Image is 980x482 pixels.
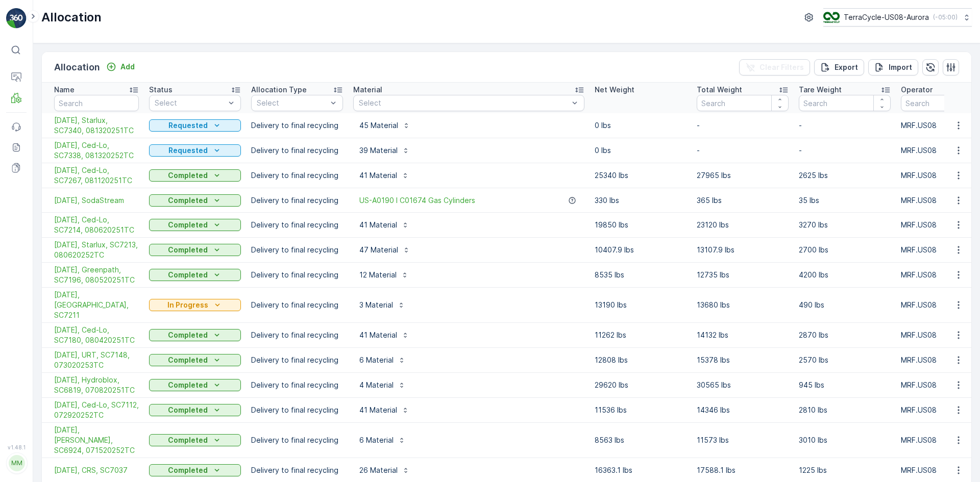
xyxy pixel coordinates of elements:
[359,98,569,108] p: Select
[353,85,382,95] p: Material
[595,380,687,390] p: 29620 lbs
[697,220,789,230] p: 23120 lbs
[697,95,789,111] input: Search
[54,115,139,136] span: [DATE], Starlux, SC7340, 081320251TC
[799,300,891,310] p: 490 lbs
[149,144,241,157] button: Requested
[120,62,135,72] p: Add
[149,434,241,446] button: Completed
[353,142,416,159] button: 39 Material
[149,85,173,95] p: Status
[697,145,789,156] p: -
[54,95,139,111] input: Search
[246,238,348,263] td: Delivery to final recycling
[353,117,416,134] button: 45 Material
[697,300,789,310] p: 13680 lbs
[697,435,789,445] p: 11573 lbs
[353,242,416,258] button: 47 Material
[54,400,139,420] a: 8/1/25, Ced-Lo, SC7112, 072920252TC
[9,455,25,471] div: MM
[54,165,139,186] span: [DATE], Ced-Lo, SC7267, 081120251TC
[41,9,102,26] p: Allocation
[246,288,348,323] td: Delivery to final recycling
[6,452,27,474] button: MM
[54,465,139,475] a: 07/30/25, CRS, SC7037
[799,170,891,181] p: 2625 lbs
[595,435,687,445] p: 8563 lbs
[799,85,842,95] p: Tare Weight
[868,59,918,75] button: Import
[353,377,412,393] button: 4 Material
[759,62,804,72] p: Clear Filters
[155,98,225,108] p: Select
[799,145,891,156] p: -
[823,8,972,27] button: TerraCycle-US08-Aurora(-05:00)
[54,265,139,285] span: [DATE], Greenpath, SC7196, 080520251TC
[54,195,139,206] a: 08/01/25, SodaStream
[697,85,742,95] p: Total Weight
[697,170,789,181] p: 27965 lbs
[359,405,397,415] p: 41 Material
[697,270,789,280] p: 12735 lbs
[814,59,864,75] button: Export
[54,290,139,320] a: 08/05/25, Mid America, SC7211
[54,325,139,345] a: 08/06/25, Ced-Lo, SC7180, 080420251TC
[246,113,348,138] td: Delivery to final recycling
[54,240,139,260] span: [DATE], Starlux, SC7213, 080620252TC
[697,405,789,415] p: 14346 lbs
[353,402,415,418] button: 41 Material
[823,12,840,23] img: image_ci7OI47.png
[799,220,891,230] p: 3270 lbs
[54,375,139,395] a: 8/04/25, Hydroblox, SC6819, 070820251TC
[149,119,241,132] button: Requested
[54,425,139,455] a: 8/01/25, Sevier, SC6924, 071520252TC
[739,59,810,75] button: Clear Filters
[799,435,891,445] p: 3010 lbs
[149,379,241,391] button: Completed
[246,263,348,288] td: Delivery to final recycling
[102,61,139,73] button: Add
[799,330,891,340] p: 2870 lbs
[359,195,475,206] a: US-A0190 I C01674 Gas Cylinders
[889,62,912,72] p: Import
[149,329,241,341] button: Completed
[168,220,208,230] p: Completed
[359,300,393,310] p: 3 Material
[168,465,208,475] p: Completed
[359,270,397,280] p: 12 Material
[595,145,687,156] p: 0 lbs
[595,195,687,206] p: 330 lbs
[353,327,415,343] button: 41 Material
[353,297,411,313] button: 3 Material
[359,435,394,445] p: 6 Material
[844,12,929,22] p: TerraCycle-US08-Aurora
[595,120,687,131] p: 0 lbs
[353,432,412,448] button: 6 Material
[595,465,687,475] p: 16363.1 lbs
[595,270,687,280] p: 8535 lbs
[697,195,789,206] p: 365 lbs
[54,215,139,235] a: 08/08/25, Ced-Lo, SC7214, 080620251TC
[799,195,891,206] p: 35 lbs
[595,330,687,340] p: 11262 lbs
[799,245,891,255] p: 2700 lbs
[54,325,139,345] span: [DATE], Ced-Lo, SC7180, 080420251TC
[246,398,348,423] td: Delivery to final recycling
[359,465,398,475] p: 26 Material
[359,220,397,230] p: 41 Material
[799,465,891,475] p: 1225 lbs
[149,464,241,476] button: Completed
[353,217,415,233] button: 41 Material
[54,425,139,455] span: [DATE], [PERSON_NAME], SC6924, 071520252TC
[246,323,348,348] td: Delivery to final recycling
[149,194,241,207] button: Completed
[168,355,208,365] p: Completed
[149,244,241,256] button: Completed
[353,462,416,478] button: 26 Material
[353,167,415,184] button: 41 Material
[246,423,348,458] td: Delivery to final recycling
[168,380,208,390] p: Completed
[697,355,789,365] p: 15378 lbs
[246,213,348,238] td: Delivery to final recycling
[359,245,398,255] p: 47 Material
